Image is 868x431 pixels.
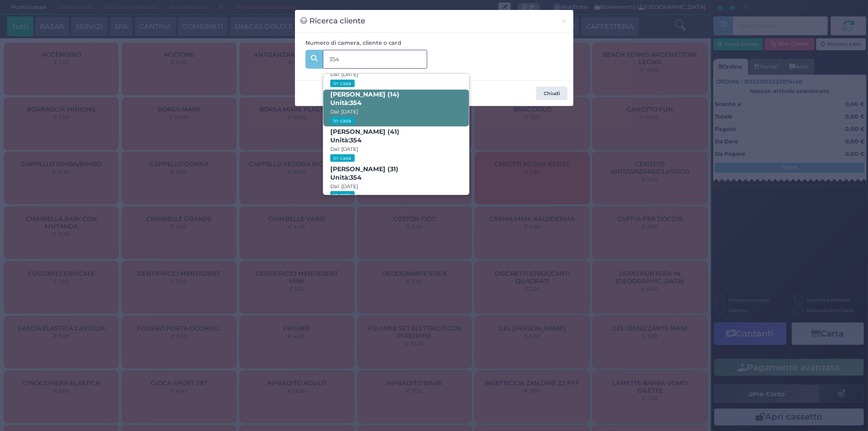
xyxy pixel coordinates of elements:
small: Dal: [DATE] [330,71,358,78]
small: Dal: [DATE] [330,183,358,190]
span: × [561,15,568,26]
small: Dal: [DATE] [330,146,358,152]
b: [PERSON_NAME] (41) [330,128,399,144]
small: In casa [330,191,355,199]
button: Chiudi [556,10,573,32]
span: Unità: [330,136,362,145]
span: Unità: [330,99,362,108]
b: [PERSON_NAME] (14) [330,91,399,107]
small: In casa [330,154,355,162]
input: Es. 'Mario Rossi', '220' o '108123234234' [323,50,427,69]
h3: Ricerca cliente [300,15,366,27]
button: Chiudi [536,87,568,101]
span: Unità: [330,174,362,182]
b: [PERSON_NAME] (31) [330,165,398,181]
label: Numero di camera, cliente o card [305,39,401,47]
small: In casa [330,80,355,87]
strong: 354 [350,99,362,107]
strong: 354 [350,174,362,181]
small: Dal: [DATE] [330,108,358,115]
strong: 354 [350,136,362,144]
small: In casa [330,117,355,124]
